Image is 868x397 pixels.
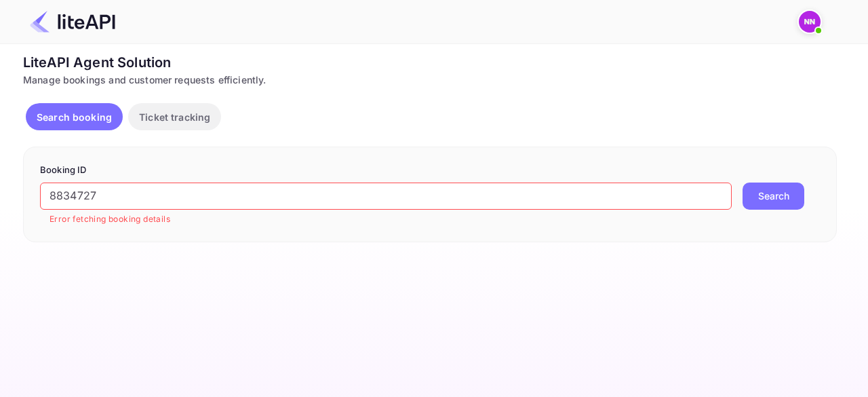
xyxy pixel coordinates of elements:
[139,110,210,124] p: Ticket tracking
[799,11,821,33] img: N/A N/A
[40,164,820,177] p: Booking ID
[50,212,722,226] p: Error fetching booking details
[23,73,837,87] div: Manage bookings and customer requests efficiently.
[40,183,732,210] input: Enter Booking ID (e.g., 63782194)
[37,110,112,124] p: Search booking
[743,183,804,210] button: Search
[30,11,115,33] img: LiteAPI Logo
[23,52,837,73] div: LiteAPI Agent Solution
